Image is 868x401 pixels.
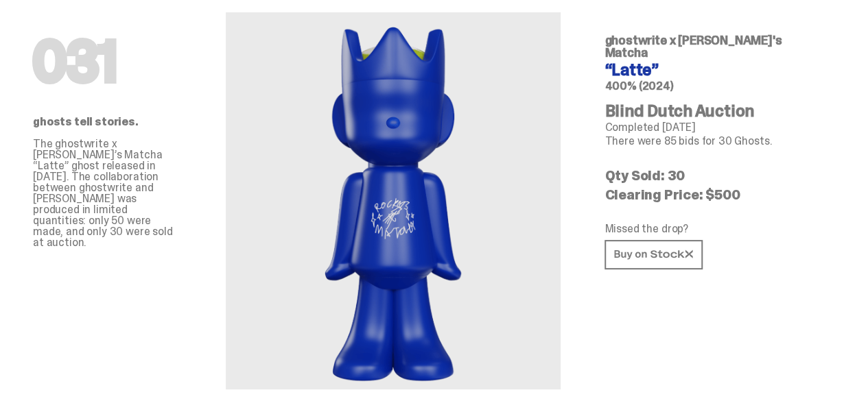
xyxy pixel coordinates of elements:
span: ghostwrite x [PERSON_NAME]'s Matcha [605,32,782,61]
img: Rocky's Matcha&ldquo;Latte&rdquo; [287,12,499,389]
p: Completed [DATE] [605,122,825,133]
p: Qty Sold: 30 [605,169,825,182]
p: Missed the drop? [605,223,825,234]
span: 400% (2024) [605,79,673,93]
p: There were 85 bids for 30 Ghosts. [605,136,825,147]
p: Clearing Price: $500 [605,188,825,202]
h4: Blind Dutch Auction [605,103,825,119]
p: ghosts tell stories. [33,117,182,127]
h1: 031 [33,34,182,89]
p: The ghostwrite x [PERSON_NAME]’s Matcha “Latte” ghost released in [DATE]. The collaboration betwe... [33,138,182,248]
h4: “Latte” [605,62,825,78]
